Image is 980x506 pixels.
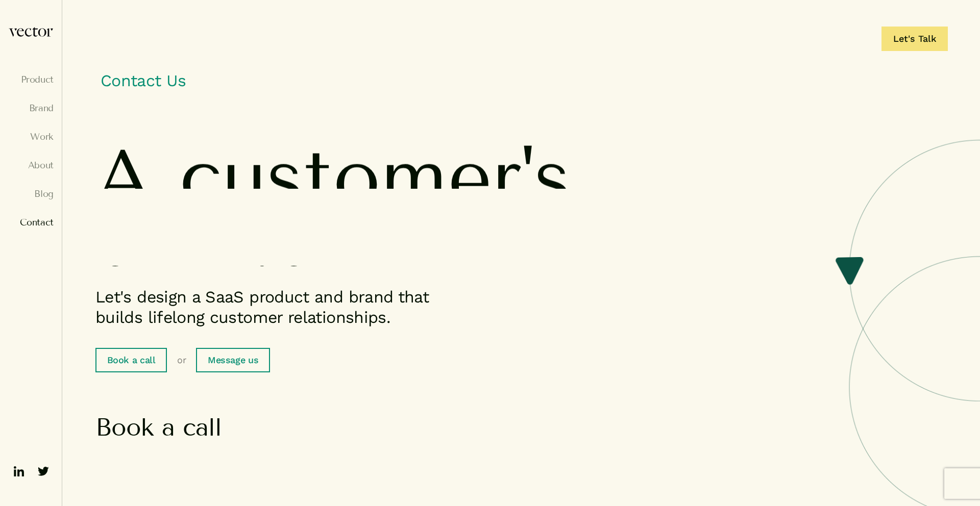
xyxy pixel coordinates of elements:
a: Contact [8,217,54,227]
img: ico-linkedin [11,463,27,479]
a: Brand [8,103,54,113]
span: customer's [179,139,571,217]
a: Work [8,132,54,142]
a: Blog [8,189,54,199]
p: Let's design a SaaS product and brand that builds lifelong customer relationships. [95,287,443,327]
img: ico-twitter-fill [35,463,52,479]
h1: Contact Us [95,65,947,101]
span: or [177,354,186,366]
a: Book a call [95,348,167,372]
a: Let's Talk [881,27,948,51]
h2: Book a call [95,413,708,442]
a: About [8,160,54,170]
span: life [228,256,347,334]
span: for [95,256,201,334]
span: A [95,139,152,217]
a: Product [8,74,54,85]
a: Message us [196,348,269,372]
